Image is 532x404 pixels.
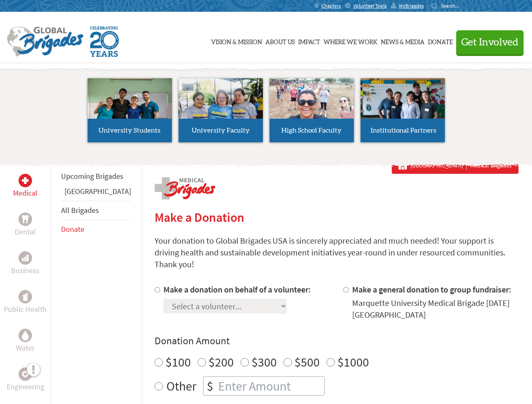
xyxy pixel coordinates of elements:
img: Medical [22,177,29,184]
li: Panama [61,186,131,201]
input: Enter Amount [217,377,324,395]
a: Vision & Mission [211,20,262,62]
a: MedicalMedical [13,174,37,199]
div: Dental [19,213,32,226]
a: Upcoming Brigades [61,171,123,181]
img: logo-medical.png [155,177,215,199]
div: Marquette University Medical Brigade [DATE] [GEOGRAPHIC_DATA] [352,297,519,321]
img: menu_brigades_submenu_1.jpg [88,78,172,134]
a: University Students [88,78,172,142]
label: Make a donation on behalf of a volunteer: [163,284,311,295]
button: Get Involved [456,30,524,54]
label: $500 [294,354,320,370]
label: $200 [209,354,234,370]
label: Make a general donation to group fundraiser: [352,284,511,295]
img: Dental [22,215,29,223]
a: [GEOGRAPHIC_DATA] [64,186,131,196]
p: Medical [13,187,37,199]
label: $1000 [337,354,369,370]
img: Engineering [22,371,29,377]
img: Water [22,330,29,340]
a: Where We Work [323,20,377,62]
div: Engineering [19,367,32,381]
a: DentalDental [15,213,36,238]
span: Chapters [321,3,341,9]
img: menu_brigades_submenu_3.jpg [270,78,354,119]
img: Global Brigades Celebrating 20 Years [90,27,119,57]
a: EngineeringEngineering [7,367,44,393]
h4: Donation Amount [155,334,519,348]
a: All Brigades [61,205,99,215]
span: University Students [99,127,160,134]
span: MyBrigades [399,3,424,9]
div: Water [19,329,32,342]
p: Engineering [7,381,44,393]
img: Global Brigades Logo [7,27,83,57]
label: Other [166,376,196,396]
a: About Us [265,20,295,62]
div: Public Health [19,290,32,303]
input: Search... [441,3,465,9]
label: $300 [251,354,277,370]
img: Public Health [22,292,29,301]
span: Get Involved [461,37,519,48]
img: menu_brigades_submenu_4.jpg [361,78,445,134]
span: High School Faculty [281,127,342,134]
p: Public Health [4,303,47,315]
p: Water [16,342,35,354]
p: Business [11,265,40,276]
div: $ [203,377,217,395]
div: Business [19,251,32,265]
h2: Make a Donation [155,210,519,225]
p: Dental [15,226,36,238]
span: Volunteer Tools [353,3,387,9]
img: Business [22,255,29,261]
a: Donate [61,224,84,234]
li: All Brigades [61,201,131,220]
a: BusinessBusiness [11,251,40,276]
p: Your donation to Global Brigades USA is sincerely appreciated and much needed! Your support is dr... [155,235,519,270]
a: WaterWater [16,329,35,354]
li: Donate [61,220,131,239]
div: Medical [19,174,32,187]
label: $100 [166,354,191,370]
a: Institutional Partners [361,78,445,142]
a: News & Media [381,20,425,62]
a: Public HealthPublic Health [4,290,47,315]
li: Upcoming Brigades [61,167,131,186]
a: Donate [428,20,453,62]
a: High School Faculty [270,78,354,142]
span: Institutional Partners [371,127,436,134]
span: University Faculty [192,127,250,134]
a: Impact [298,20,320,62]
a: University Faculty [179,78,263,142]
img: menu_brigades_submenu_2.jpg [179,78,263,135]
